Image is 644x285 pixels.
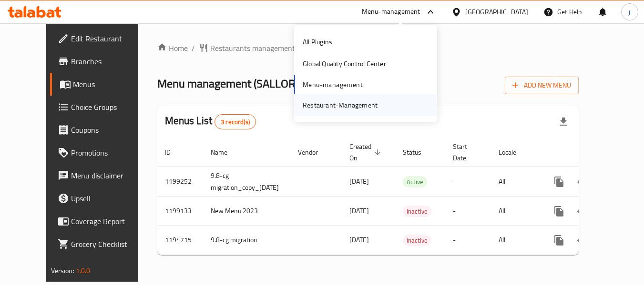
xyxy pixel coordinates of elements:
div: Inactive [403,206,431,217]
button: more [548,200,571,223]
a: Grocery Checklist [50,233,154,256]
div: Global Quality Control Center [303,59,386,69]
div: Export file [552,110,575,133]
td: 1199252 [157,167,203,197]
td: All [491,226,540,255]
button: more [548,229,571,252]
span: Locale [499,147,529,158]
span: Vendor [298,147,330,158]
span: Branches [71,56,146,67]
div: Active [403,176,427,187]
span: j [629,7,630,17]
button: Change Status [571,229,593,252]
button: Add New Menu [505,77,579,94]
span: 3 record(s) [215,118,256,127]
span: Menus [73,79,146,90]
span: Coverage Report [71,216,146,227]
span: Upsell [71,193,146,204]
td: - [445,167,491,197]
td: - [445,226,491,255]
span: Restaurants management [210,42,295,54]
li: / [192,42,195,54]
button: Change Status [571,170,593,193]
span: Promotions [71,147,146,158]
a: Choice Groups [50,96,154,118]
td: All [491,167,540,197]
td: 1199133 [157,197,203,226]
td: 9.8-cg migration [203,226,290,255]
td: All [491,197,540,226]
span: Grocery Checklist [71,238,146,250]
span: Inactive [403,235,431,246]
span: Inactive [403,206,431,217]
span: Name [211,147,240,158]
span: Menu management ( SALLORA BAKERY ) [157,73,347,94]
a: Restaurants management [199,42,295,54]
span: Start Date [453,141,480,164]
a: Menu disclaimer [50,164,154,187]
td: New Menu 2023 [203,197,290,226]
span: Version: [51,265,74,277]
span: Coupons [71,124,146,136]
span: 1.0.0 [76,265,91,277]
div: Restaurant-Management [303,100,378,110]
a: Coupons [50,118,154,141]
span: ID [165,147,183,158]
button: Change Status [571,200,593,223]
a: Menus [50,73,154,96]
a: Branches [50,50,154,73]
button: more [548,170,571,193]
span: [DATE] [349,234,369,246]
td: - [445,197,491,226]
a: Upsell [50,187,154,210]
span: Created On [349,141,384,164]
td: 1194715 [157,226,203,255]
nav: breadcrumb [157,42,579,54]
a: Home [157,42,188,54]
div: Total records count [215,114,256,129]
a: Promotions [50,141,154,164]
div: [GEOGRAPHIC_DATA] [465,7,528,17]
h2: Menus List [165,114,256,129]
span: Add New Menu [512,79,571,91]
span: [DATE] [349,175,369,187]
div: Menu-management [362,6,420,18]
div: All Plugins [303,37,332,47]
a: Coverage Report [50,210,154,233]
span: Menu disclaimer [71,170,146,181]
a: Edit Restaurant [50,27,154,50]
span: Choice Groups [71,101,146,113]
span: Edit Restaurant [71,33,146,44]
span: Active [403,177,427,187]
span: [DATE] [349,205,369,217]
td: 9.8-cg migration_copy_[DATE] [203,167,290,197]
span: Status [403,147,434,158]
